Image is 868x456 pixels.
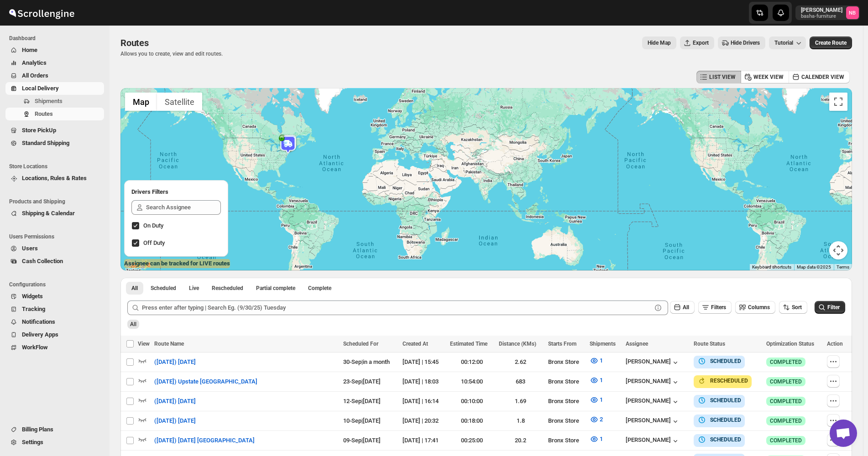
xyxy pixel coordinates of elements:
span: Distance (KMs) [499,341,536,347]
span: Assignee [626,341,648,347]
button: Users [5,242,104,255]
button: SCHEDULED [697,415,741,425]
span: Users [22,245,38,252]
span: Starts From [548,341,576,347]
button: Billing Plans [5,423,104,436]
button: RESCHEDULED [697,376,748,385]
span: Notifications [22,318,55,325]
div: [DATE] | 17:41 [403,436,444,445]
span: Hide Map [648,39,671,47]
span: Local Delivery [22,85,59,92]
span: Scheduled For [343,341,378,347]
span: Standard Shipping [22,140,69,146]
button: All routes [126,282,143,295]
span: ([DATE]) [DATE] [154,397,196,406]
div: [PERSON_NAME] [626,397,680,406]
button: Map camera controls [829,241,847,259]
button: CALENDER VIEW [789,71,850,83]
a: Terms (opens in new tab) [837,264,849,269]
button: [PERSON_NAME] [626,358,680,367]
button: SCHEDULED [697,396,741,405]
a: Open chat [830,420,857,447]
span: Created At [403,341,428,347]
button: Create Route [810,36,852,49]
span: Create Route [815,39,847,47]
button: 2 [584,412,608,427]
input: Press enter after typing | Search Eg. (9/30/25) Tuesday [142,301,652,315]
h2: Drivers Filters [131,187,221,197]
div: 00:25:00 [450,436,493,445]
span: Cash Collection [22,258,63,264]
div: 10:54:00 [450,377,493,386]
b: SCHEDULED [710,417,741,423]
span: Route Name [154,341,184,347]
span: Shipping & Calendar [22,210,75,217]
p: Allows you to create, view and edit routes. [120,50,223,57]
button: Filters [698,301,732,314]
button: Tracking [5,303,104,316]
button: Routes [5,108,104,120]
span: Partial complete [256,285,295,292]
button: ([DATE]) [DATE] [GEOGRAPHIC_DATA] [149,433,260,448]
span: Optimization Status [766,341,814,347]
span: Off Duty [143,239,165,246]
button: 1 [584,432,608,446]
span: 1 [600,357,603,364]
span: Tracking [22,306,45,312]
div: 00:12:00 [450,358,493,367]
button: WorkFlow [5,341,104,354]
button: All [670,301,695,314]
div: 00:10:00 [450,397,493,406]
div: 683 [499,377,542,386]
a: Open this area in Google Maps (opens a new window) [123,259,153,270]
span: Dashboard [9,35,105,42]
button: 1 [584,373,608,388]
label: Assignee can be tracked for LIVE routes [124,259,230,268]
span: All [130,321,136,327]
div: Bronx Store [548,377,584,386]
span: 10-Sep | [DATE] [343,417,381,424]
button: SCHEDULED [697,435,741,444]
button: Keyboard shortcuts [752,264,791,270]
span: Tutorial [774,40,793,47]
button: Shipping & Calendar [5,207,104,220]
span: 1 [600,377,603,383]
span: Delivery Apps [22,331,58,338]
span: Analytics [22,59,47,66]
span: LIST VIEW [709,73,736,81]
div: [DATE] | 15:45 [403,358,444,367]
span: Filters [711,304,726,311]
div: [DATE] | 20:32 [403,416,444,425]
span: ([DATE]) [DATE] [154,416,196,425]
button: Shipments [5,95,104,108]
span: Routes [120,37,149,48]
span: Store PickUp [22,127,56,134]
span: All [131,285,138,292]
button: [PERSON_NAME] [626,378,680,387]
span: Settings [22,439,43,446]
span: 1 [600,435,603,442]
span: Shipments [35,98,63,104]
span: Widgets [22,293,43,300]
button: All Orders [5,69,104,82]
span: Export [693,39,709,47]
button: Home [5,44,104,57]
img: Google [123,259,153,270]
button: Cash Collection [5,255,104,268]
span: 12-Sep | [DATE] [343,398,381,404]
button: Sort [779,301,807,314]
button: Filter [815,301,845,314]
span: Rescheduled [212,285,243,292]
span: 1 [600,396,603,403]
span: All [683,304,689,311]
button: ([DATE]) [DATE] [149,414,201,428]
span: Products and Shipping [9,198,105,205]
button: [PERSON_NAME] [626,417,680,426]
img: ScrollEngine [7,1,76,24]
span: WorkFlow [22,344,48,351]
span: On Duty [143,222,163,229]
button: Tutorial [769,36,806,49]
p: [PERSON_NAME] [801,6,842,14]
span: COMPLETED [770,417,802,425]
